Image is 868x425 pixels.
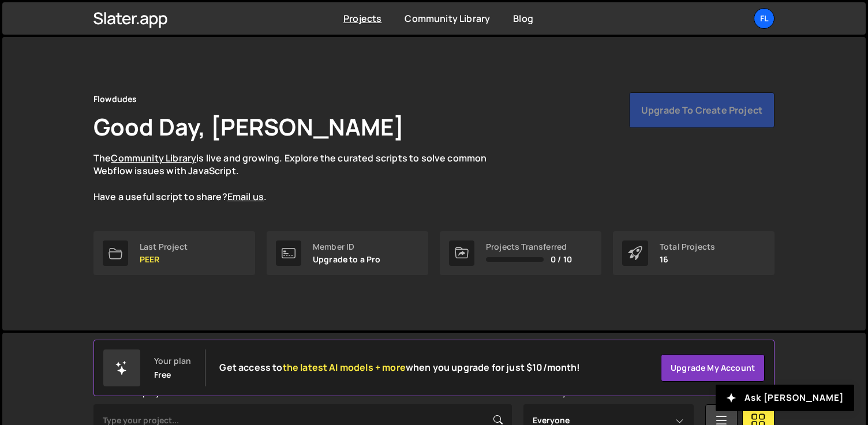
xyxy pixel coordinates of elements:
[154,370,171,379] div: Free
[93,388,171,397] label: Search for a project
[705,388,748,397] label: View Mode
[93,231,255,275] a: Last Project PEER
[551,255,572,264] span: 0 / 10
[219,362,580,373] h2: Get access to when you upgrade for just $10/month!
[93,92,137,106] div: Flowdudes
[660,242,715,251] div: Total Projects
[154,356,191,366] div: Your plan
[660,255,715,264] p: 16
[513,12,533,25] a: Blog
[486,242,572,251] div: Projects Transferred
[343,12,381,25] a: Projects
[283,361,406,374] span: the latest AI models + more
[405,12,490,25] a: Community Library
[754,8,775,29] a: Fl
[523,388,567,397] label: Created By
[661,354,765,382] a: Upgrade my account
[313,255,381,264] p: Upgrade to a Pro
[140,255,188,264] p: PEER
[716,385,854,411] button: Ask [PERSON_NAME]
[140,242,188,251] div: Last Project
[313,242,381,251] div: Member ID
[111,152,196,164] a: Community Library
[93,152,509,204] p: The is live and growing. Explore the curated scripts to solve common Webflow issues with JavaScri...
[93,111,404,142] h1: Good Day, [PERSON_NAME]
[227,190,264,203] a: Email us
